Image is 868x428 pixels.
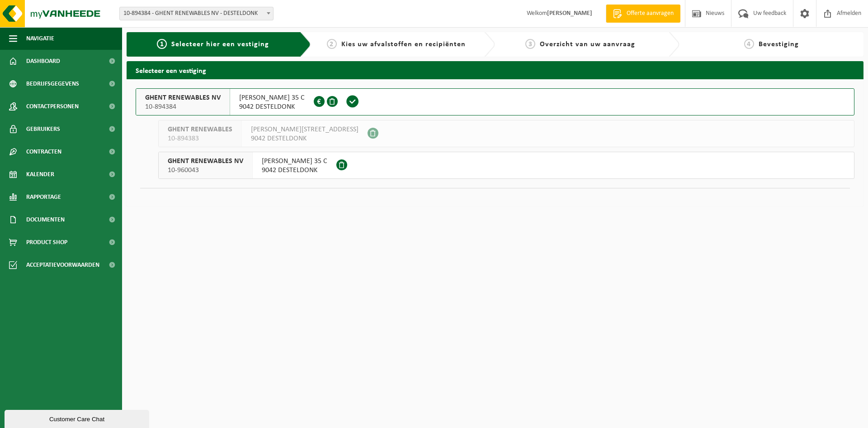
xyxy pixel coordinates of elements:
[145,102,221,111] span: 10-894384
[168,125,232,134] span: GHENT RENEWABLES
[606,5,680,23] a: Offerte aanvragen
[262,166,327,175] span: 9042 DESTELDONK
[26,95,79,118] span: Contactpersonen
[168,157,243,166] span: GHENT RENEWABLES NV
[26,50,60,72] span: Dashboard
[26,186,61,208] span: Rapportage
[26,254,99,276] span: Acceptatievoorwaarden
[145,93,221,102] span: GHENT RENEWABLES NV
[26,72,79,95] span: Bedrijfsgegevens
[26,163,54,186] span: Kalender
[251,134,359,143] span: 9042 DESTELDONK
[168,134,232,143] span: 10-894383
[744,39,754,49] span: 4
[120,7,273,20] span: 10-894384 - GHENT RENEWABLES NV - DESTELDONK
[136,88,854,115] button: GHENT RENEWABLES NV 10-894384 [PERSON_NAME] 35 C9042 DESTELDONK
[171,41,269,48] span: Selecteer hier een vestiging
[239,102,305,111] span: 9042 DESTELDONK
[168,166,243,175] span: 10-960043
[540,41,635,48] span: Overzicht van uw aanvraag
[26,231,67,254] span: Product Shop
[327,39,337,49] span: 2
[26,208,65,231] span: Documenten
[26,118,60,140] span: Gebruikers
[239,93,305,102] span: [PERSON_NAME] 35 C
[547,10,592,17] strong: [PERSON_NAME]
[759,41,799,48] span: Bevestiging
[127,61,863,79] h2: Selecteer een vestiging
[251,125,359,134] span: [PERSON_NAME][STREET_ADDRESS]
[26,140,61,163] span: Contracten
[5,408,151,428] iframe: chat widget
[157,39,167,49] span: 1
[262,157,327,166] span: [PERSON_NAME] 35 C
[158,152,854,179] button: GHENT RENEWABLES NV 10-960043 [PERSON_NAME] 35 C9042 DESTELDONK
[26,27,54,50] span: Navigatie
[525,39,535,49] span: 3
[341,41,466,48] span: Kies uw afvalstoffen en recipiënten
[624,9,676,18] span: Offerte aanvragen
